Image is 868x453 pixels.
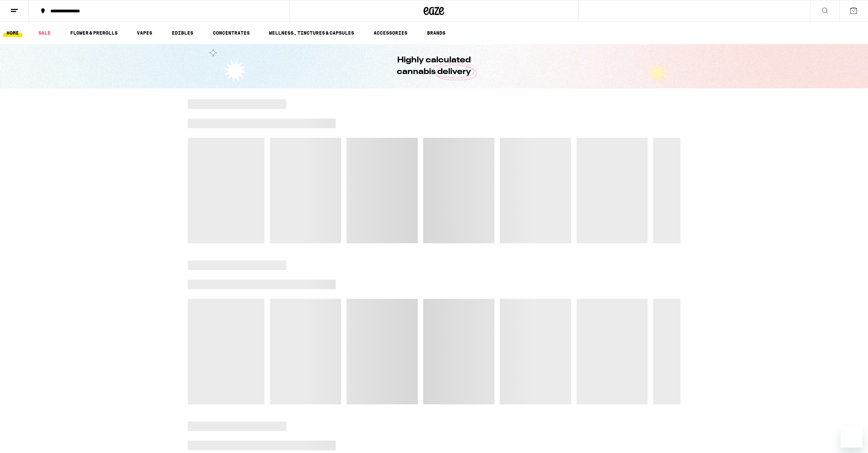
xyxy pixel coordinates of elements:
[67,29,121,37] a: FLOWER & PREROLLS
[370,29,411,37] a: ACCESSORIES
[133,29,156,37] a: VAPES
[168,29,197,37] a: EDIBLES
[378,54,491,78] h1: Highly calculated cannabis delivery
[841,426,863,448] iframe: Button to launch messaging window
[265,29,358,37] a: WELLNESS, TINCTURES & CAPSULES
[35,29,54,37] a: SALE
[209,29,253,37] a: CONCENTRATES
[424,29,449,37] a: BRANDS
[3,29,22,37] a: HOME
